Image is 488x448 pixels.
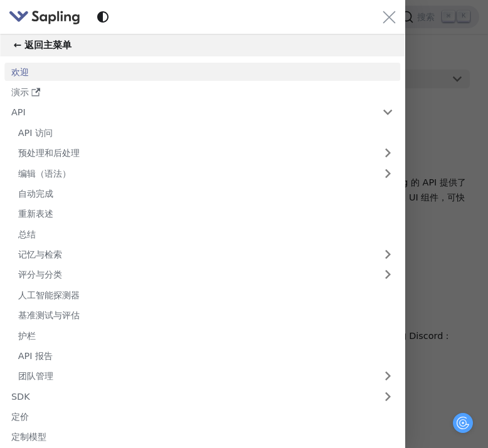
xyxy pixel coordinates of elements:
font: 评分与分类 [18,269,62,279]
button: 关闭导航栏 [383,11,396,24]
button: 折叠侧边栏类别“API” [376,103,401,122]
button: 在暗模式和亮模式之间切换（当前为系统模式） [94,8,112,26]
a: 编辑（语法） [11,164,401,182]
font: API 访问 [18,128,53,138]
font: 记忆与检索 [18,249,62,259]
a: 欢迎 [4,63,400,81]
font: 欢迎 [11,67,29,77]
a: SDK [4,387,376,405]
a: 人工智能探测器 [11,286,401,304]
font: 定价 [11,412,29,422]
font: 基准测试与评估 [18,310,80,320]
a: 定制模型 [4,428,400,446]
font: 演示 [11,87,29,97]
a: 总结 [11,225,401,243]
a: API 访问 [11,123,401,142]
a: 重新表述 [11,205,401,223]
font: ← 返回主菜单 [14,39,72,51]
a: Sapling.ai [9,8,85,26]
font: 护栏 [18,331,36,341]
a: 评分与分类 [11,266,401,284]
a: 定价 [4,408,400,426]
button: 展开侧边栏类别“SDK” [376,387,401,405]
a: 演示 [4,83,400,102]
a: 记忆与检索 [11,246,401,264]
a: 护栏 [11,326,401,345]
font: 总结 [18,229,36,239]
font: 编辑（语法） [18,169,71,179]
a: API 报告 [11,347,401,365]
img: Sapling.ai [9,8,80,26]
font: 自动完成 [18,189,53,199]
font: 人工智能探测器 [18,290,80,300]
font: 重新表述 [18,209,53,219]
a: API [4,103,376,122]
a: 团队管理 [11,367,401,385]
a: 基准测试与评估 [11,306,401,325]
font: API 报告 [18,351,53,361]
a: 自动完成 [11,185,401,203]
font: 定制模型 [11,432,46,442]
font: API [11,107,26,117]
a: 预处理和后处理 [11,144,401,162]
font: 预处理和后处理 [18,148,80,158]
font: 团队管理 [18,371,53,381]
font: SDK [11,392,30,402]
